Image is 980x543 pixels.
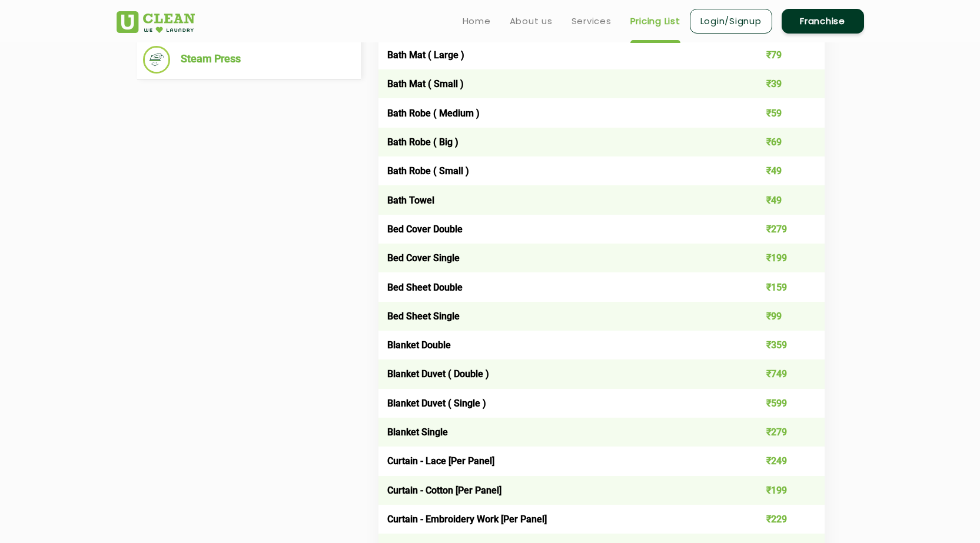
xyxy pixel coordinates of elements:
[378,98,736,127] td: Bath Robe ( Medium )
[735,272,825,301] td: ₹159
[510,14,553,28] a: About us
[378,331,736,359] td: Blanket Double
[735,185,825,214] td: ₹49
[735,447,825,475] td: ₹249
[572,14,612,28] a: Services
[735,505,825,534] td: ₹229
[735,41,825,69] td: ₹79
[735,418,825,447] td: ₹279
[378,69,736,98] td: Bath Mat ( Small )
[735,389,825,418] td: ₹599
[378,185,736,214] td: Bath Towel
[378,418,736,447] td: Blanket Single
[378,272,736,301] td: Bed Sheet Double
[378,215,736,244] td: Bed Cover Double
[782,9,864,34] a: Franchise
[735,215,825,244] td: ₹279
[378,476,736,505] td: Curtain - Cotton [Per Panel]
[735,69,825,98] td: ₹39
[735,331,825,359] td: ₹359
[143,46,171,74] img: Steam Press
[117,11,195,33] img: UClean Laundry and Dry Cleaning
[378,359,736,388] td: Blanket Duvet ( Double )
[378,447,736,475] td: Curtain - Lace [Per Panel]
[735,98,825,127] td: ₹59
[378,156,736,185] td: Bath Robe ( Small )
[630,14,680,28] a: Pricing List
[378,41,736,69] td: Bath Mat ( Large )
[735,156,825,185] td: ₹49
[735,359,825,388] td: ₹749
[735,244,825,272] td: ₹199
[735,128,825,156] td: ₹69
[378,302,736,331] td: Bed Sheet Single
[378,505,736,534] td: Curtain - Embroidery Work [Per Panel]
[378,128,736,156] td: Bath Robe ( Big )
[735,476,825,505] td: ₹199
[378,389,736,418] td: Blanket Duvet ( Single )
[735,302,825,331] td: ₹99
[378,244,736,272] td: Bed Cover Single
[690,9,772,34] a: Login/Signup
[463,14,491,28] a: Home
[143,46,355,74] li: Steam Press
